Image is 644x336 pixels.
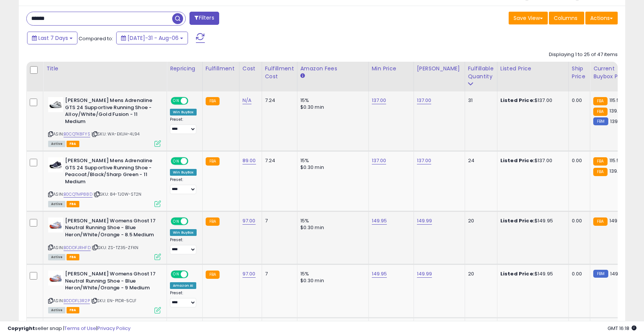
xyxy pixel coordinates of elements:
[171,271,181,278] span: ON
[171,218,181,225] span: ON
[206,97,220,105] small: FBA
[48,307,65,313] span: All listings currently available for purchase on Amazon
[92,245,138,251] span: | SKU: ZS-TZ35-ZFKN
[8,325,35,332] strong: Copyright
[64,245,91,251] a: B0DDFJRHFD
[265,271,291,277] div: 7
[509,12,548,24] button: Save View
[206,157,220,166] small: FBA
[417,157,432,164] a: 137.00
[48,254,65,260] span: All listings currently available for purchase on Amazon
[170,282,196,289] div: Amazon AI
[609,167,624,175] span: 139.95
[48,97,161,146] div: ASIN:
[27,32,77,44] button: Last 7 Days
[187,218,199,225] span: OFF
[585,12,618,24] button: Actions
[500,271,563,277] div: $149.95
[300,164,363,171] div: $0.30 min
[500,157,563,164] div: $137.00
[609,97,623,104] span: 115.58
[206,65,236,73] div: Fulfillment
[170,117,197,134] div: Preset:
[170,290,197,307] div: Preset:
[48,271,161,312] div: ASIN:
[170,109,197,116] div: Win BuyBox
[91,131,139,137] span: | SKU: WA-EKUH-4L94
[500,157,535,164] b: Listed Price:
[171,158,181,164] span: ON
[48,201,65,207] span: All listings currently available for purchase on Amazon
[417,65,462,73] div: [PERSON_NAME]
[48,141,65,147] span: All listings currently available for purchase on Amazon
[372,65,411,73] div: Min Price
[609,157,623,164] span: 115.58
[64,131,90,137] a: B0CQTK8FYS
[97,325,130,332] a: Privacy Policy
[187,271,199,278] span: OFF
[170,229,197,236] div: Win BuyBox
[48,217,63,233] img: 41+D6n8hQSL._SL40_.jpg
[265,65,294,81] div: Fulfillment Cost
[572,97,584,104] div: 0.00
[417,217,432,225] a: 149.99
[468,97,491,104] div: 31
[300,277,363,284] div: $0.30 min
[500,217,563,224] div: $149.95
[64,298,90,304] a: B0DDFL3R2P
[549,12,584,24] button: Columns
[593,117,608,125] small: FBM
[500,97,563,104] div: $137.00
[610,118,625,125] span: 139.95
[468,217,491,224] div: 20
[48,217,161,259] div: ASIN:
[94,191,141,197] span: | SKU: 84-TJ0W-ST2N
[91,298,136,304] span: | SKU: EN-P1DR-5CLF
[572,271,584,277] div: 0.00
[65,157,156,187] b: [PERSON_NAME] Mens Adrenaline GTS 24 Supportive Running Shoe - Peacoat/Black/Sharp Green - 11 Medium
[48,157,63,172] img: 41vMJlKPa5L._SL40_.jpg
[593,217,607,226] small: FBA
[549,51,618,58] div: Displaying 1 to 25 of 47 items
[593,168,607,176] small: FBA
[610,270,626,277] span: 149.95
[265,157,291,164] div: 7.24
[572,65,587,81] div: Ship Price
[372,270,387,278] a: 149.95
[609,217,625,224] span: 149.95
[171,98,181,104] span: ON
[468,157,491,164] div: 24
[79,35,113,42] span: Compared to:
[65,271,156,293] b: [PERSON_NAME] Womens Ghost 17 Neutral Running Shoe - Blue Heron/White/Orange - 9 Medium
[65,97,156,127] b: [PERSON_NAME] Mens Adrenaline GTS 24 Supportive Running Shoe - Alloy/White/Gold Fusion - 11 Medium
[242,97,252,104] a: N/A
[300,65,365,73] div: Amazon Fees
[46,65,164,73] div: Title
[300,104,363,111] div: $0.30 min
[300,224,363,231] div: $0.30 min
[372,157,386,164] a: 137.00
[206,217,220,226] small: FBA
[242,270,256,278] a: 97.00
[170,169,197,176] div: Win BuyBox
[593,157,607,166] small: FBA
[500,97,535,104] b: Listed Price:
[300,217,363,224] div: 15%
[64,325,96,332] a: Terms of Use
[500,217,535,224] b: Listed Price:
[67,254,79,260] span: FBA
[609,107,624,114] span: 139.95
[593,65,632,81] div: Current Buybox Price
[265,217,291,224] div: 7
[608,325,636,332] span: 2025-08-15 16:18 GMT
[265,97,291,104] div: 7.24
[300,97,363,104] div: 15%
[64,191,92,198] a: B0CQTMP88D
[48,157,161,206] div: ASIN:
[300,73,305,79] small: Amazon Fees.
[187,98,199,104] span: OFF
[206,271,220,279] small: FBA
[242,65,259,73] div: Cost
[593,270,608,278] small: FBM
[170,177,197,194] div: Preset:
